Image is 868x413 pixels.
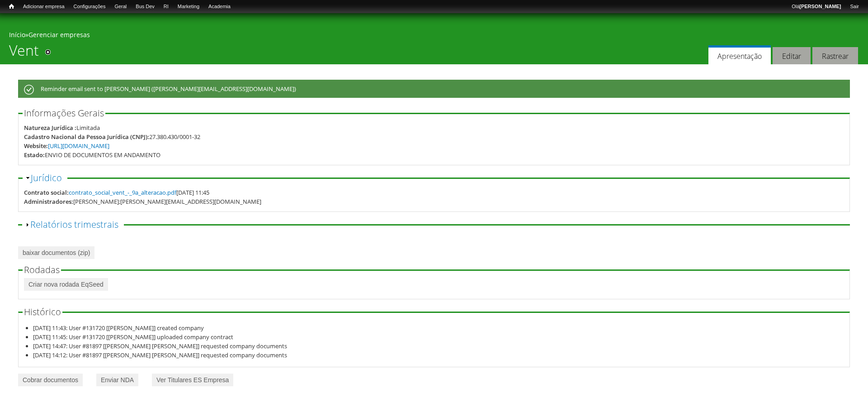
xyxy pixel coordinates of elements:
[18,80,850,98] div: Reminder email sent to [PERSON_NAME] ([PERSON_NAME][EMAIL_ADDRESS][DOMAIN_NAME])
[24,306,61,318] span: Histórico
[708,45,771,65] a: Apresentação
[787,2,845,11] a: Olá[PERSON_NAME]
[33,351,844,360] li: [DATE] 14:12: User #81897 [[PERSON_NAME] [PERSON_NAME]] requested company documents
[24,264,60,276] span: Rodadas
[69,188,176,197] a: contrato_social_vent_-_9a_alteracao.pdf
[24,150,45,159] div: Estado:
[845,2,863,11] a: Sair
[28,30,90,39] a: Gerenciar empresas
[33,332,844,341] li: [DATE] 11:45: User #131720 [[PERSON_NAME]] uploaded company contract
[152,374,233,386] a: Ver Titulares ES Empresa
[9,42,39,64] h1: Vent
[24,123,76,132] div: Natureza Jurídica :
[773,47,811,65] a: Editar
[19,2,69,11] a: Adicionar empresa
[33,323,844,332] li: [DATE] 11:43: User #131720 [[PERSON_NAME]] created company
[96,374,138,386] a: Enviar NDA
[159,2,173,11] a: RI
[45,150,160,159] div: ENVIO DE DOCUMENTOS EM ANDAMENTO
[9,30,859,42] div: »
[18,246,94,259] a: baixar documentos (zip)
[24,132,149,141] div: Cadastro Nacional da Pessoa Jurídica (CNPJ):
[110,2,131,11] a: Geral
[48,142,109,150] a: [URL][DOMAIN_NAME]
[799,4,841,9] strong: [PERSON_NAME]
[24,197,73,206] div: Administradores:
[204,2,235,11] a: Academia
[9,30,25,39] a: Início
[31,172,62,184] a: Jurídico
[30,218,118,231] a: Relatórios trimestrais
[173,2,204,11] a: Marketing
[24,188,69,197] div: Contrato social:
[812,47,858,65] a: Rastrear
[73,197,261,206] div: [PERSON_NAME];[PERSON_NAME][EMAIL_ADDRESS][DOMAIN_NAME]
[33,341,844,351] li: [DATE] 14:47: User #81897 [[PERSON_NAME] [PERSON_NAME]] requested company documents
[24,107,104,119] span: Informações Gerais
[69,188,209,197] span: [DATE] 11:45
[9,3,14,10] span: Início
[149,132,200,141] div: 27.380.430/0001-32
[24,141,48,150] div: Website:
[24,278,108,291] a: Criar nova rodada EqSeed
[69,2,110,11] a: Configurações
[18,374,83,386] a: Cobrar documentos
[76,123,100,132] div: Limitada
[5,2,19,11] a: Início
[131,2,159,11] a: Bus Dev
